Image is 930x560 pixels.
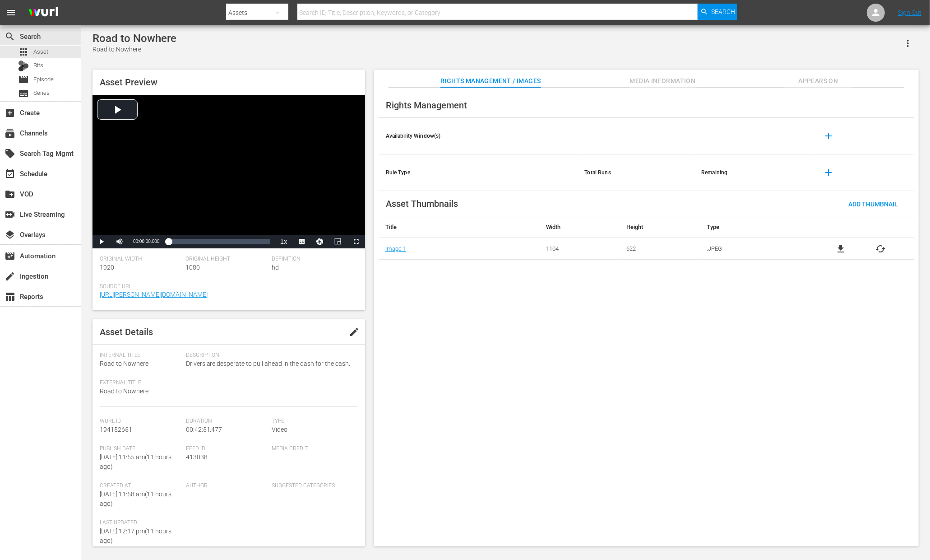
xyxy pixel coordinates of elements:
[22,2,65,23] img: ans4CAIJ8jUAAAAAAAAAAAAAAAAAAAAAAAAgQb4GAAAAAAAAAAAAAAAAAAAAAAAAJMjXAAAAAAAAAAAAAAAAAAAAAAAAgAT5G...
[5,128,15,139] span: Channels
[5,229,15,240] span: Overlays
[186,426,222,433] span: 00:42:51.477
[186,453,208,461] span: 413038
[33,61,43,70] span: Bits
[711,4,735,20] span: Search
[100,519,181,527] span: Last Updated
[100,283,353,290] span: Source Url
[186,359,353,369] span: Drivers are desperate to pull ahead in the dash for the cash.
[33,75,54,84] span: Episode
[5,209,15,220] span: Live Streaming
[133,239,159,244] span: 00:00:00.000
[841,196,905,212] button: Add Thumbnail
[186,445,268,453] span: Feed ID
[293,235,311,248] button: Captions
[5,251,15,261] span: Automation
[875,243,886,254] button: cached
[100,327,153,337] span: Asset Details
[186,482,268,490] span: Author
[33,89,50,98] span: Series
[18,47,29,57] span: Asset
[272,264,279,271] span: hd
[5,271,15,282] span: Ingestion
[343,321,365,343] button: edit
[100,453,171,470] span: [DATE] 11:55 am ( 11 hours ago )
[385,245,406,252] a: Image 1
[100,490,171,507] span: [DATE] 11:58 am ( 11 hours ago )
[272,445,353,453] span: Media Credit
[5,291,15,302] span: Reports
[18,88,29,99] span: Series
[349,327,360,337] span: edit
[379,118,578,154] th: Availability Window(s)
[186,256,268,263] span: Original Height
[100,256,181,263] span: Original Width
[5,168,15,179] span: Schedule
[100,418,181,425] span: Wurl Id
[379,154,578,191] th: Rule Type
[33,47,48,56] span: Asset
[100,360,148,367] span: Road to Nowhere
[186,352,353,359] span: Description:
[379,216,539,238] th: Title
[785,75,852,87] span: Appears On
[836,243,847,254] a: file_download
[311,235,329,248] button: Jump To Time
[100,291,208,298] a: [URL][PERSON_NAME][DOMAIN_NAME]
[100,527,171,544] span: [DATE] 12:17 pm ( 11 hours ago )
[100,77,157,88] span: Asset Preview
[5,107,15,118] span: Create
[700,238,807,260] td: .JPEG
[272,418,353,425] span: Type
[168,239,270,244] div: Progress Bar
[539,238,620,260] td: 1104
[386,100,467,111] span: Rights Management
[700,216,807,238] th: Type
[620,238,700,260] td: 622
[539,216,620,238] th: Width
[329,235,347,248] button: Picture-in-Picture
[620,216,700,238] th: Height
[100,264,114,271] span: 1920
[100,379,181,387] span: External Title:
[824,131,834,141] span: add
[100,445,181,453] span: Publish Date
[272,482,353,490] span: Suggested Categories
[93,45,176,54] div: Road to Nowhere
[100,352,181,359] span: Internal Title:
[100,387,148,395] span: Road to Nowhere
[694,154,810,191] th: Remaining
[272,426,287,433] span: Video
[698,4,737,20] button: Search
[841,201,905,208] span: Add Thumbnail
[275,235,293,248] button: Playback Rate
[93,95,365,248] div: Video Player
[824,167,834,178] span: add
[347,235,365,248] button: Fullscreen
[818,125,840,147] button: add
[18,61,29,71] div: Bits
[578,154,694,191] th: Total Runs
[272,256,353,263] span: Definition
[111,235,129,248] button: Mute
[5,31,15,42] span: Search
[100,426,132,433] span: 194152651
[440,75,541,87] span: Rights Management / Images
[898,9,921,16] a: Sign Out
[5,7,16,18] span: menu
[93,32,176,45] div: Road to Nowhere
[818,162,840,183] button: add
[386,198,458,209] span: Asset Thumbnails
[5,148,15,159] span: Search Tag Mgmt
[93,235,111,248] button: Play
[629,75,697,87] span: Media Information
[186,264,200,271] span: 1080
[100,482,181,490] span: Created At
[18,74,29,85] span: Episode
[186,418,268,425] span: Duration
[5,189,15,200] span: VOD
